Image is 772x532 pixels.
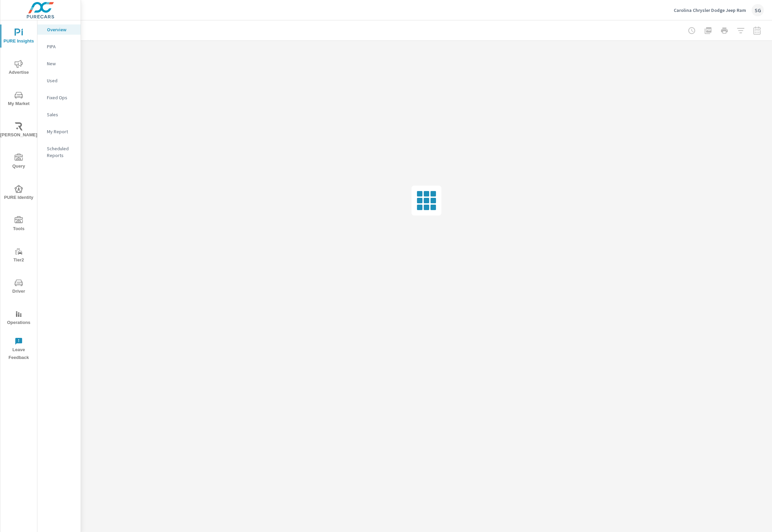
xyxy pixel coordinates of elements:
p: Overview [47,26,75,33]
p: Used [47,77,75,84]
span: Leave Feedback [2,337,35,362]
span: Advertise [2,60,35,76]
p: My Report [47,128,75,135]
span: Driver [2,279,35,295]
p: Sales [47,111,75,118]
span: Operations [2,310,35,327]
p: Scheduled Reports [47,145,75,159]
span: My Market [2,91,35,108]
span: [PERSON_NAME] [2,122,35,139]
span: PURE Identity [2,185,35,202]
p: New [47,60,75,67]
span: Tier2 [2,247,35,264]
div: My Report [37,126,81,137]
p: Carolina Chrysler Dodge Jeep Ram [674,7,746,13]
div: Overview [37,24,81,35]
span: PURE Insights [2,29,35,45]
span: Tools [2,216,35,233]
div: PIPA [37,41,81,52]
div: New [37,58,81,69]
div: Sales [37,109,81,120]
div: Used [37,75,81,86]
div: SG [752,4,764,16]
span: Query [2,154,35,170]
div: Scheduled Reports [37,143,81,160]
div: nav menu [0,20,37,364]
div: Fixed Ops [37,92,81,103]
p: Fixed Ops [47,94,75,101]
p: PIPA [47,43,75,50]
